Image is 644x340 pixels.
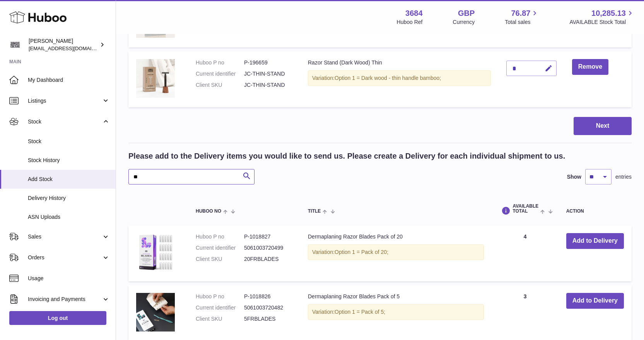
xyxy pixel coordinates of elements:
[591,8,626,19] span: 10,285.13
[244,315,292,323] dd: 5FRBLADES
[29,45,114,51] span: [EMAIL_ADDRESS][DOMAIN_NAME]
[28,118,102,125] span: Stock
[196,70,244,78] dt: Current identifier
[28,296,102,303] span: Invoicing and Payments
[196,244,244,252] dt: Current identifier
[572,59,608,75] button: Remove
[196,209,221,214] span: Huboo no
[28,275,110,282] span: Usage
[28,76,110,84] span: My Dashboard
[308,244,484,260] div: Variation:
[9,39,21,51] img: theinternationalventure@gmail.com
[28,138,110,145] span: Stock
[136,59,175,98] img: Razor Stand (Dark Wood) Thin
[244,233,292,240] dd: P-1018827
[335,309,385,315] span: Option 1 = Pack of 5;
[300,51,499,107] td: Razor Stand (Dark Wood) Thin
[136,233,175,272] img: Dermaplaning Razor Blades Pack of 20
[244,244,292,252] dd: 5061003720499
[9,311,106,325] a: Log out
[244,70,292,78] dd: JC-THIN-STAND
[28,195,110,202] span: Delivery History
[196,81,244,89] dt: Client SKU
[566,209,624,214] div: Action
[308,209,321,214] span: Title
[244,304,292,311] dd: 5061003720482
[196,315,244,323] dt: Client SKU
[300,225,492,281] td: Dermaplaning Razor Blades Pack of 20
[28,157,110,164] span: Stock History
[505,19,539,26] span: Total sales
[397,19,423,26] div: Huboo Ref
[28,97,102,105] span: Listings
[136,293,175,332] img: Dermaplaning Razor Blades Pack of 5
[308,304,484,320] div: Variation:
[244,81,292,89] dd: JC-THIN-STAND
[511,8,530,19] span: 76.87
[453,19,475,26] div: Currency
[335,249,388,255] span: Option 1 = Pack of 20;
[196,255,244,263] dt: Client SKU
[244,59,292,66] dd: P-196659
[196,59,244,66] dt: Huboo P no
[512,204,538,214] span: AVAILABLE Total
[505,8,539,26] a: 76.87 Total sales
[566,233,624,249] button: Add to Delivery
[28,176,110,183] span: Add Stock
[28,254,102,261] span: Orders
[244,293,292,300] dd: P-1018826
[569,19,635,26] span: AVAILABLE Stock Total
[196,233,244,240] dt: Huboo P no
[405,8,423,19] strong: 3684
[244,255,292,263] dd: 20FRBLADES
[492,225,558,281] td: 4
[128,151,565,161] h2: Please add to the Delivery items you would like to send us. Please create a Delivery for each ind...
[574,117,632,135] button: Next
[335,75,441,81] span: Option 1 = Dark wood - thin handle bamboo;
[28,213,110,221] span: ASN Uploads
[615,173,632,181] span: entries
[569,8,635,26] a: 10,285.13 AVAILABLE Stock Total
[566,293,624,309] button: Add to Delivery
[29,37,98,52] div: [PERSON_NAME]
[567,173,581,181] label: Show
[196,304,244,311] dt: Current identifier
[458,8,475,19] strong: GBP
[28,233,102,240] span: Sales
[308,70,491,86] div: Variation:
[196,293,244,300] dt: Huboo P no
